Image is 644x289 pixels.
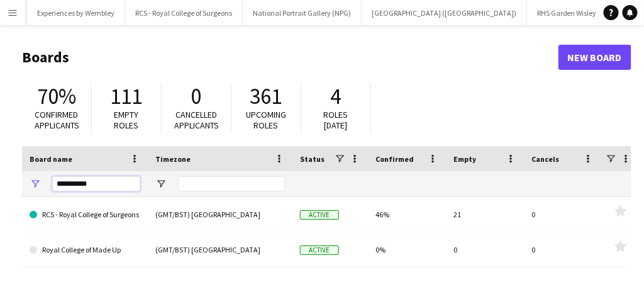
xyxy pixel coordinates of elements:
span: Empty roles [114,109,139,131]
span: Empty [453,154,476,164]
span: 111 [111,82,143,110]
span: Roles [DATE] [324,109,348,131]
span: 4 [331,82,341,110]
div: 0% [368,232,446,267]
div: (GMT/BST) [GEOGRAPHIC_DATA] [148,232,292,267]
span: 70% [37,82,76,110]
span: 0 [191,82,202,110]
a: Royal College of Made Up [30,232,140,268]
button: RHS Garden Wisley [527,1,608,25]
span: Board name [30,154,72,164]
input: Board name Filter Input [52,176,140,191]
button: National Portrait Gallery (NPG) [243,1,362,25]
button: [GEOGRAPHIC_DATA] ([GEOGRAPHIC_DATA]) [362,1,527,25]
button: Open Filter Menu [155,178,167,190]
span: Active [300,210,339,220]
span: Cancels [531,154,559,164]
span: Confirmed applicants [35,109,79,131]
button: Open Filter Menu [30,178,41,190]
span: Cancelled applicants [174,109,219,131]
span: Timezone [155,154,191,164]
div: 0 [446,232,524,267]
span: Confirmed [375,154,414,164]
div: (GMT/BST) [GEOGRAPHIC_DATA] [148,197,292,232]
span: Status [300,154,325,164]
div: 0 [524,232,602,267]
div: 0 [524,197,602,232]
button: Experiences by Wembley [27,1,125,25]
a: RCS - Royal College of Surgeons [30,197,140,232]
input: Timezone Filter Input [178,176,285,191]
button: RCS - Royal College of Surgeons [125,1,243,25]
div: 46% [368,197,446,232]
span: Upcoming roles [246,109,286,131]
span: 361 [250,82,282,110]
span: Active [300,246,339,255]
div: 21 [446,197,524,232]
a: New Board [558,45,631,70]
h1: Boards [22,48,558,67]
